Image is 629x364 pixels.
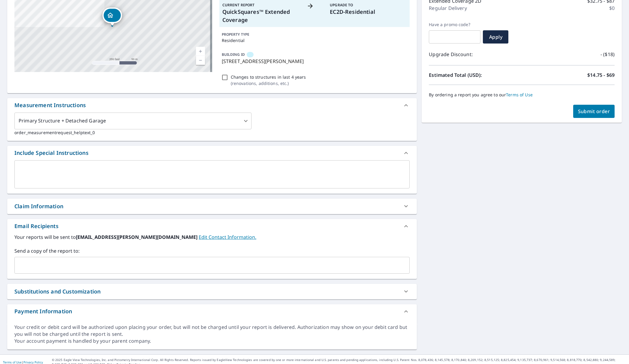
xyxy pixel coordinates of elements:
p: $14.75 - $69 [587,71,615,79]
div: Include Special Instructions [14,149,89,157]
div: Dropped pin, building , Residential property, 7138 Eldena Dr NE Kalkaska, MI 49646 [103,8,122,26]
b: [EMAIL_ADDRESS][PERSON_NAME][DOMAIN_NAME] [76,234,199,240]
span: Submit order [578,108,610,115]
p: EC2D-Residential [330,8,407,16]
div: Measurement Instructions [14,101,86,109]
button: Apply [483,30,508,44]
p: Estimated Total (USD): [429,71,522,79]
div: Claim Information [14,202,63,210]
p: Regular Delivery [429,5,467,12]
span: Apply [488,34,504,40]
p: QuickSquares™ Extended Coverage [222,8,299,24]
div: Primary Structure + Detached Garage [14,113,251,129]
button: Submit order [573,105,615,118]
p: Upgrade Discount: [429,51,522,58]
p: Changes to structures in last 4 years [231,74,306,80]
a: Current Level 17, Zoom In [196,47,205,56]
div: Substitutions and Customization [7,284,417,299]
p: $0 [609,5,615,12]
div: Your credit or debit card will be authorized upon placing your order, but will not be charged unt... [14,324,410,338]
div: Your account payment is handled by your parent company. [14,338,410,344]
label: Your reports will be sent to [14,233,410,241]
p: BUILDING ID [222,52,245,57]
p: order_measurementrequest_helptext_0 [14,129,410,136]
div: Measurement Instructions [7,98,417,113]
p: By ordering a report you agree to our [429,92,615,98]
p: Residential [222,37,408,44]
a: Terms of Use [506,92,533,98]
div: Email Recipients [14,222,59,230]
p: PROPERTY TYPE [222,32,408,37]
p: Upgrade To [330,2,407,8]
a: EditContactInfo [199,234,256,240]
label: Have a promo code? [429,22,480,27]
div: Substitutions and Customization [14,287,101,296]
div: Email Recipients [7,219,417,233]
p: | [3,360,43,364]
p: - ($18) [600,51,615,58]
div: Payment Information [14,307,72,315]
p: ( renovations, additions, etc. ) [231,80,306,86]
a: Current Level 17, Zoom Out [196,56,205,65]
p: [STREET_ADDRESS][PERSON_NAME] [222,58,408,65]
div: Include Special Instructions [7,146,417,160]
div: Claim Information [7,199,417,214]
label: Send a copy of the report to: [14,247,410,254]
p: Current Report [222,2,299,8]
div: Payment Information [7,304,417,319]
